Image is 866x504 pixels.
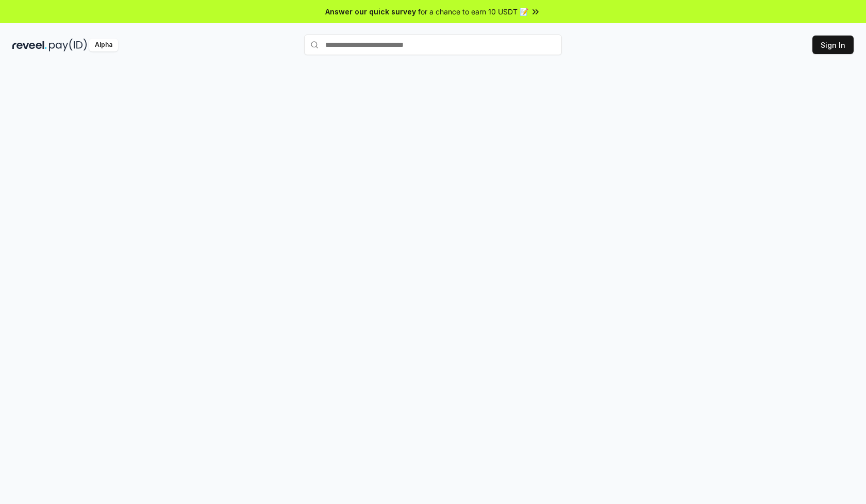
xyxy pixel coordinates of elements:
[418,6,528,17] span: for a chance to earn 10 USDT 📝
[12,39,47,51] img: reveel_dark
[812,36,854,54] button: Sign In
[325,6,416,17] span: Answer our quick survey
[49,39,87,51] img: pay_id
[89,39,118,51] div: Alpha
